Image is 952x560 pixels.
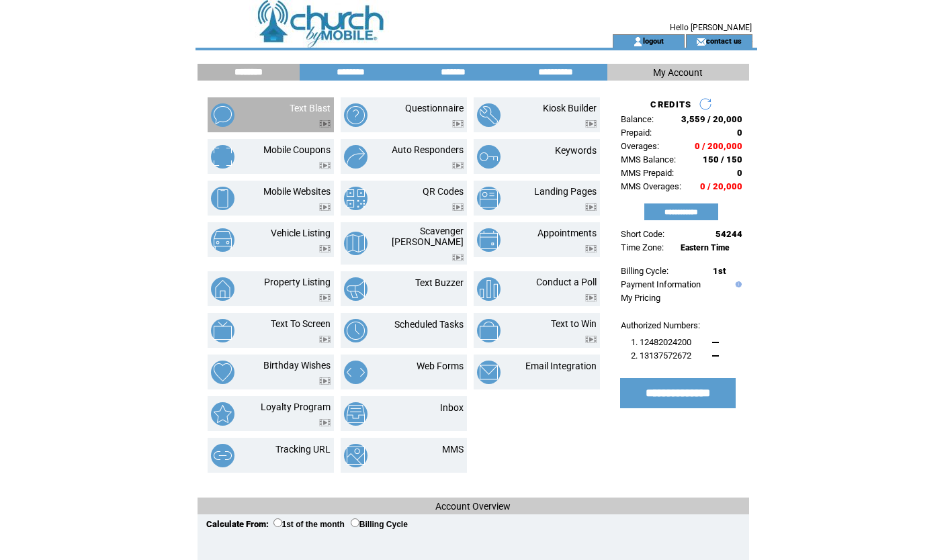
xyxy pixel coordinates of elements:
span: CREDITS [650,99,691,109]
img: auto-responders.png [344,145,367,169]
a: Text Blast [290,103,331,113]
img: video.png [319,120,331,128]
a: Inbox [440,402,464,413]
a: Mobile Websites [263,186,331,197]
img: video.png [319,336,331,343]
a: Loyalty Program [261,402,331,412]
img: contact_us_icon.gif [696,36,706,47]
img: questionnaire.png [344,103,367,127]
input: Billing Cycle [351,518,359,527]
span: Billing Cycle: [621,266,668,276]
span: Account Overview [435,501,511,512]
a: Text Buzzer [415,277,464,288]
img: qr-codes.png [344,187,367,210]
input: 1st of the month [273,518,282,527]
a: Questionnaire [405,103,464,113]
img: scheduled-tasks.png [344,319,367,342]
img: conduct-a-poll.png [477,277,501,301]
img: text-buzzer.png [344,277,367,301]
span: My Account [653,67,703,78]
img: scavenger-hunt.png [344,232,367,255]
img: video.png [452,120,464,128]
img: mobile-coupons.png [211,145,234,169]
a: Payment Information [621,279,701,289]
a: Vehicle Listing [271,228,331,238]
img: web-forms.png [344,361,367,384]
img: birthday-wishes.png [211,361,234,384]
img: video.png [452,203,464,211]
a: Keywords [555,145,597,156]
img: video.png [585,245,597,252]
span: Time Zone: [621,242,664,252]
img: account_icon.gif [633,36,643,47]
img: video.png [452,254,464,261]
span: MMS Balance: [621,154,676,165]
img: keywords.png [477,145,501,169]
a: Mobile Coupons [263,144,331,155]
img: appointments.png [477,228,501,252]
span: MMS Prepaid: [621,168,674,178]
span: 2. 13137572672 [631,351,691,361]
span: Hello [PERSON_NAME] [670,23,752,32]
a: Auto Responders [392,144,464,155]
span: Calculate From: [206,519,269,529]
a: Appointments [537,228,597,238]
span: Authorized Numbers: [621,320,700,330]
a: Scavenger [PERSON_NAME] [392,226,464,247]
img: video.png [585,294,597,301]
a: Tracking URL [275,444,331,455]
img: video.png [319,419,331,426]
img: video.png [319,162,331,169]
img: help.gif [732,281,742,287]
span: Short Code: [621,229,664,239]
a: Property Listing [264,277,331,287]
img: video.png [319,245,331,252]
span: 54244 [716,229,742,239]
img: text-to-screen.png [211,319,234,342]
img: mms.png [344,444,367,467]
a: contact us [706,36,742,45]
img: text-to-win.png [477,319,501,342]
img: property-listing.png [211,277,234,301]
span: 0 [737,168,742,178]
a: Web Forms [417,361,464,371]
a: Conduct a Poll [536,277,597,287]
span: 3,559 / 20,000 [681,114,742,124]
span: MMS Overages: [621,181,681,191]
span: Prepaid: [621,128,652,138]
img: text-blast.png [211,103,234,127]
img: tracking-url.png [211,444,234,467]
a: My Pricing [621,293,660,303]
span: 150 / 150 [703,154,742,165]
a: MMS [442,444,464,455]
span: 0 [737,128,742,138]
a: Birthday Wishes [263,360,331,371]
span: 0 / 20,000 [700,181,742,191]
img: video.png [319,377,331,385]
img: video.png [319,203,331,211]
img: mobile-websites.png [211,187,234,210]
img: loyalty-program.png [211,402,234,426]
img: vehicle-listing.png [211,228,234,252]
span: 0 / 200,000 [695,141,742,151]
img: video.png [585,336,597,343]
img: video.png [452,162,464,169]
img: landing-pages.png [477,187,501,210]
img: video.png [585,203,597,211]
a: Text To Screen [271,318,331,329]
a: QR Codes [423,186,464,197]
a: Scheduled Tasks [394,319,464,330]
a: Landing Pages [534,186,597,197]
label: Billing Cycle [351,520,408,529]
a: Text to Win [551,318,597,329]
img: kiosk-builder.png [477,103,501,127]
a: Email Integration [525,361,597,371]
img: inbox.png [344,402,367,426]
label: 1st of the month [273,520,345,529]
img: video.png [319,294,331,301]
a: Kiosk Builder [543,103,597,113]
span: Eastern Time [681,243,730,252]
a: logout [643,36,664,45]
img: video.png [585,120,597,128]
span: 1st [713,266,726,276]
